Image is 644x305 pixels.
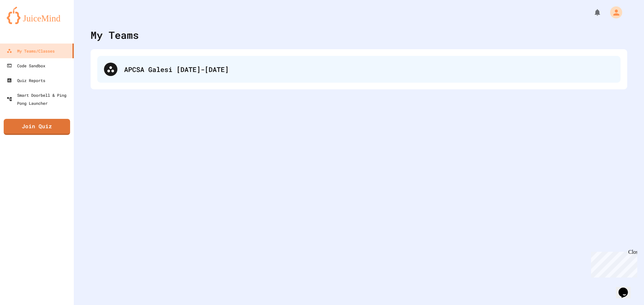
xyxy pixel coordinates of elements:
div: Smart Doorbell & Ping Pong Launcher [7,91,71,107]
div: APCSA Galesi [DATE]-[DATE] [97,56,621,83]
img: logo-orange.svg [7,7,67,24]
div: Quiz Reports [7,76,45,84]
div: My Teams [91,27,139,43]
div: APCSA Galesi [DATE]-[DATE] [124,64,614,74]
a: Join Quiz [4,119,70,135]
div: Code Sandbox [7,62,45,70]
div: Chat with us now!Close [3,3,46,43]
iframe: chat widget [616,278,637,298]
iframe: chat widget [588,249,637,278]
div: My Account [603,5,624,20]
div: My Notifications [581,7,603,18]
div: My Teams/Classes [7,47,55,55]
